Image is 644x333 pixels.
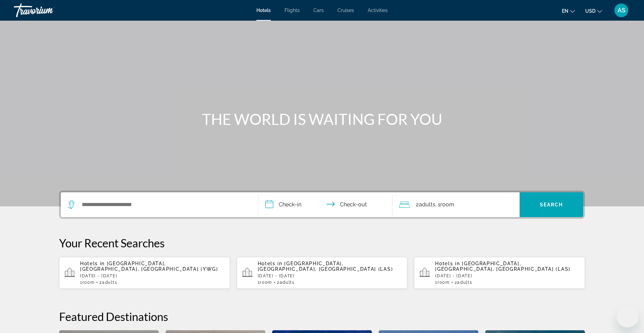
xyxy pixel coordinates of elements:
[455,280,473,285] span: 2
[80,261,218,272] span: [GEOGRAPHIC_DATA], [GEOGRAPHIC_DATA], [GEOGRAPHIC_DATA] (YWG)
[99,280,117,285] span: 2
[258,273,402,278] p: [DATE] - [DATE]
[61,192,583,217] div: Search widget
[585,6,602,16] button: Change currency
[193,110,451,128] h1: THE WORLD IS WAITING FOR YOU
[440,201,454,208] span: Room
[435,273,579,278] p: [DATE] - [DATE]
[260,280,272,285] span: Room
[258,261,282,266] span: Hotels in
[14,1,82,19] a: Travorium
[368,8,388,13] a: Activities
[540,202,563,207] span: Search
[414,257,585,289] button: Hotels in [GEOGRAPHIC_DATA], [GEOGRAPHIC_DATA], [GEOGRAPHIC_DATA] (LAS)[DATE] - [DATE]1Room2Adults
[617,305,639,327] iframe: Button to launch messaging window
[618,7,625,14] span: AS
[80,280,95,285] span: 1
[520,192,583,217] button: Search
[258,261,393,272] span: [GEOGRAPHIC_DATA], [GEOGRAPHIC_DATA], [GEOGRAPHIC_DATA] (LAS)
[562,6,575,16] button: Change language
[562,8,568,14] span: en
[256,8,271,13] a: Hotels
[258,192,392,217] button: Check in and out dates
[419,201,435,208] span: Adults
[80,261,105,266] span: Hotels in
[437,280,450,285] span: Room
[258,280,272,285] span: 1
[457,280,472,285] span: Adults
[435,261,570,272] span: [GEOGRAPHIC_DATA], [GEOGRAPHIC_DATA], [GEOGRAPHIC_DATA] (LAS)
[612,3,630,18] button: User Menu
[416,200,435,210] span: 2
[280,280,295,285] span: Adults
[59,236,585,250] p: Your Recent Searches
[102,280,117,285] span: Adults
[237,257,408,289] button: Hotels in [GEOGRAPHIC_DATA], [GEOGRAPHIC_DATA], [GEOGRAPHIC_DATA] (LAS)[DATE] - [DATE]1Room2Adults
[277,280,295,285] span: 2
[285,8,300,13] a: Flights
[59,310,585,323] h2: Featured Destinations
[392,192,520,217] button: Travelers: 2 adults, 0 children
[435,280,449,285] span: 1
[313,8,324,13] a: Cars
[80,273,224,278] p: [DATE] - [DATE]
[82,280,95,285] span: Room
[585,8,596,14] span: USD
[435,200,454,210] span: , 1
[337,8,354,13] a: Cruises
[435,261,460,266] span: Hotels in
[59,257,230,289] button: Hotels in [GEOGRAPHIC_DATA], [GEOGRAPHIC_DATA], [GEOGRAPHIC_DATA] (YWG)[DATE] - [DATE]1Room2Adults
